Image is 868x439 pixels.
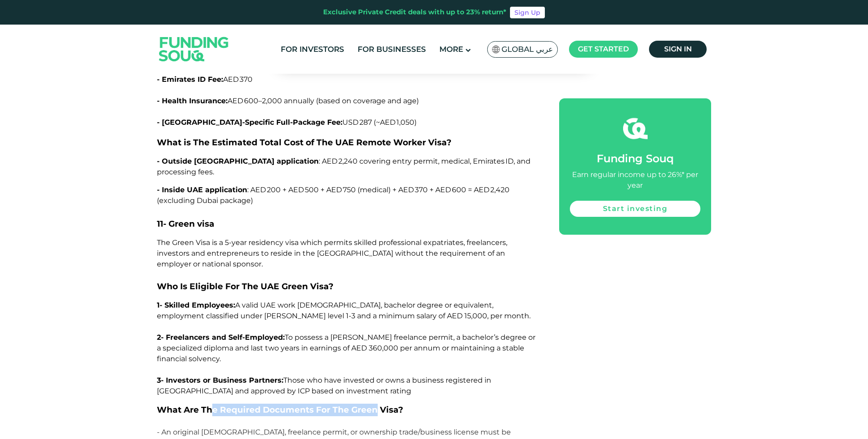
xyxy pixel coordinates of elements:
[157,186,510,205] span: : AED 200 + AED 500 + AED 750 (medical) + AED 370 + AED 600 = AED 2,420 (excluding Dubai package)
[278,42,346,57] a: For Investors
[157,32,456,127] span: AED 200 + 5% VAT (applied via GDRFA virtual work visa issuance) AED 350–750 AED 370 AED 600–2,000...
[570,169,700,191] div: Earn regular income up to 26%* per year
[157,75,223,84] strong: - Emirates ID Fee:
[623,116,648,141] img: fsicon
[157,137,451,148] span: What is The Estimated Total Cost of The UAE Remote Worker Visa?
[157,376,283,384] span: 3- Investors or Business Partners:
[664,45,692,53] span: Sign in
[150,26,238,72] img: Logo
[501,44,553,55] span: Global عربي
[439,45,463,54] span: More
[157,376,491,395] span: Those who have invested or owns a business registered in [GEOGRAPHIC_DATA] and approved by ICP ba...
[157,118,342,127] strong: - [GEOGRAPHIC_DATA]-Specific Full-Package Fee:
[492,46,500,53] img: SA Flag
[157,238,507,268] span: The Green Visa is a 5-year residency visa which permits skilled professional expatriates, freelan...
[570,201,700,217] a: Start investing
[157,301,531,320] span: A valid UAE work [DEMOGRAPHIC_DATA], bachelor degree or equivalent, employment classified under [...
[157,333,535,363] span: To possess a [PERSON_NAME] freelance permit, a bachelor’s degree or a specialized diploma and las...
[157,157,319,165] span: - Outside [GEOGRAPHIC_DATA] application
[157,301,235,309] span: 1- Skilled Employees:
[157,281,333,291] span: Who Is Eligible For The UAE Green Visa?
[597,152,674,165] span: Funding Souq
[649,41,707,58] a: Sign in
[157,219,215,229] span: 11- Green visa
[510,7,545,18] a: Sign Up
[578,45,629,53] span: Get started
[157,333,285,342] span: 2- Freelancers and Self-Employed:
[157,157,531,176] span: : AED 2,240 covering entry permit, medical, Emirates ID, and processing fees.
[157,186,247,194] span: - Inside UAE application
[157,97,228,105] strong: - Health Insurance:
[323,7,506,17] div: Exclusive Private Credit deals with up to 23% return*
[355,42,428,57] a: For Businesses
[157,405,403,415] span: What Are The Required Documents For The Green Visa?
